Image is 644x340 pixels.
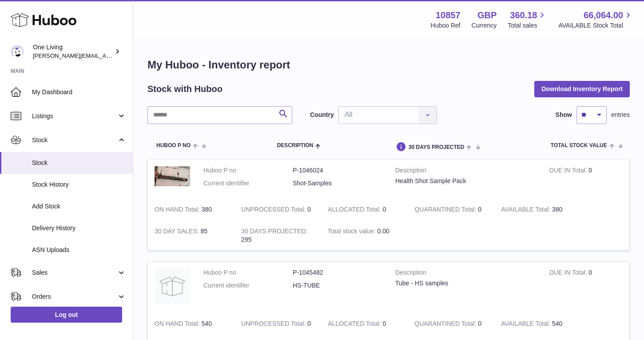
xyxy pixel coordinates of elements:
[235,220,321,251] td: 295
[558,9,633,30] a: 66,064.00 AVAILABLE Stock Total
[551,143,607,148] span: Total stock value
[584,9,623,21] span: 66,064.00
[148,199,235,220] td: 380
[378,228,390,235] span: 0.00
[156,143,191,148] span: Huboo P no
[501,206,552,215] strong: AVAILABLE Total
[409,144,465,150] span: 30 DAYS PROJECTED
[32,180,126,189] span: Stock History
[241,320,307,329] strong: UNPROCESSED Total
[155,268,190,304] img: product image
[32,292,117,301] span: Orders
[328,320,382,329] strong: ALLOCATED Total
[293,166,382,175] dd: P-1046024
[510,9,537,21] span: 360.18
[395,166,536,177] strong: Description
[395,279,536,288] div: Tube - HS samples
[11,307,122,323] a: Log out
[33,43,113,60] div: One Living
[549,167,588,176] strong: DUE IN Total
[414,206,478,215] strong: QUARANTINED Total
[32,112,117,120] span: Listings
[241,206,307,215] strong: UNPROCESSED Total
[328,228,377,237] strong: Total stock value
[395,177,536,185] div: Health Shot Sample Pack
[203,179,293,188] dt: Current identifier
[147,83,223,95] h2: Stock with Huboo
[478,206,481,213] span: 0
[11,45,24,58] img: Jessica@oneliving.com
[32,246,126,254] span: ASN Uploads
[147,58,630,72] h1: My Huboo - Inventory report
[477,9,497,21] strong: GBP
[32,136,117,144] span: Stock
[478,320,481,327] span: 0
[508,9,547,30] a: 360.18 Total sales
[241,228,307,237] strong: 30 DAYS PROJECTED
[32,224,126,232] span: Delivery History
[203,281,293,290] dt: Current identifier
[293,281,382,290] dd: HS-TUBE
[310,111,334,119] label: Country
[32,268,117,277] span: Sales
[549,269,588,278] strong: DUE IN Total
[494,199,581,220] td: 380
[235,313,321,335] td: 0
[321,313,408,335] td: 0
[556,111,572,119] label: Show
[235,199,321,220] td: 0
[32,159,126,167] span: Stock
[558,21,633,30] span: AVAILABLE Stock Total
[32,202,126,211] span: Add Stock
[494,313,581,335] td: 540
[33,52,178,59] span: [PERSON_NAME][EMAIL_ADDRESS][DOMAIN_NAME]
[148,313,235,335] td: 540
[472,21,497,30] div: Currency
[155,206,202,215] strong: ON HAND Total
[155,320,202,329] strong: ON HAND Total
[543,160,629,199] td: 0
[32,88,126,96] span: My Dashboard
[543,262,629,313] td: 0
[148,220,235,251] td: 85
[436,9,461,21] strong: 10857
[155,228,201,237] strong: 30 DAY SALES
[501,320,552,329] strong: AVAILABLE Total
[611,111,630,119] span: entries
[508,21,547,30] span: Total sales
[414,320,478,329] strong: QUARANTINED Total
[203,268,293,277] dt: Huboo P no
[277,143,313,148] span: Description
[395,268,536,279] strong: Description
[431,21,461,30] div: Huboo Ref
[534,81,630,97] button: Download Inventory Report
[155,166,190,186] img: product image
[293,268,382,277] dd: P-1045482
[203,166,293,175] dt: Huboo P no
[328,206,382,215] strong: ALLOCATED Total
[321,199,408,220] td: 0
[293,179,382,188] dd: Shot-Samples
